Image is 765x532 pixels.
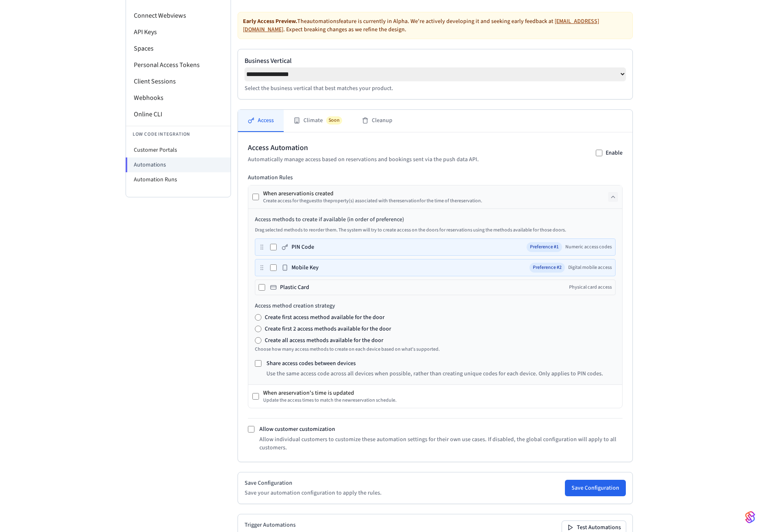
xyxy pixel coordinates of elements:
[245,489,382,497] p: Save your automation configuration to apply the rules.
[565,480,626,496] button: Save Configuration
[126,40,231,57] li: Spaces
[255,302,616,310] label: Access method creation strategy
[266,359,356,368] label: Share access codes between devices
[255,215,616,224] label: Access methods to create if available (in order of preference)
[255,227,616,234] p: Drag selected methods to reorder them. The system will try to create access on the doors for rese...
[126,126,231,143] li: Low Code Integration
[248,173,623,182] h3: Automation Rules
[263,389,396,397] div: When a reservation 's time is updated
[265,325,391,333] label: Create first 2 access methods available for the door
[527,242,562,252] span: Preference # 1
[245,521,406,529] h2: Trigger Automations
[245,479,382,487] h2: Save Configuration
[126,57,231,73] li: Personal Access Tokens
[255,346,616,353] p: Choose how many access methods to create on each device based on what's supported.
[352,110,402,132] button: Cleanup
[284,110,352,132] button: ClimateSoon
[248,142,479,154] h2: Access Automation
[126,172,231,187] li: Automation Runs
[126,106,231,123] li: Online CLI
[569,284,612,291] span: Physical card access
[292,264,319,272] label: Mobile Key
[259,425,335,433] label: Allow customer customization
[263,397,396,404] div: Update the access times to match the new reservation schedule.
[243,17,599,34] a: [EMAIL_ADDRESS][DOMAIN_NAME]
[238,110,284,132] button: Access
[265,313,385,322] label: Create first access method available for the door
[126,90,231,106] li: Webhooks
[126,7,231,24] li: Connect Webviews
[263,190,482,198] div: When a reservation is created
[126,73,231,90] li: Client Sessions
[243,17,297,25] strong: Early Access Preview.
[745,511,755,524] img: SeamLogoGradient.69752ec5.svg
[606,149,623,157] label: Enable
[238,12,633,39] div: The automations feature is currently in Alpha. We're actively developing it and seeking early fee...
[126,143,231,157] li: Customer Portals
[248,155,479,164] p: Automatically manage access based on reservations and bookings sent via the push data API.
[265,336,383,345] label: Create all access methods available for the door
[263,198,482,204] div: Create access for the guest to the property (s) associated with the reservation for the time of t...
[565,244,612,250] span: Numeric access codes
[529,263,565,273] span: Preference # 2
[126,24,231,40] li: API Keys
[245,56,626,66] label: Business Vertical
[266,370,603,378] p: Use the same access code across all devices when possible, rather than creating unique codes for ...
[568,264,612,271] span: Digital mobile access
[292,243,314,251] label: PIN Code
[539,370,603,378] span: Only applies to PIN codes.
[326,116,342,125] span: Soon
[280,283,309,291] label: Plastic Card
[245,84,626,93] p: Select the business vertical that best matches your product.
[126,157,231,172] li: Automations
[259,435,623,452] p: Allow individual customers to customize these automation settings for their own use cases. If dis...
